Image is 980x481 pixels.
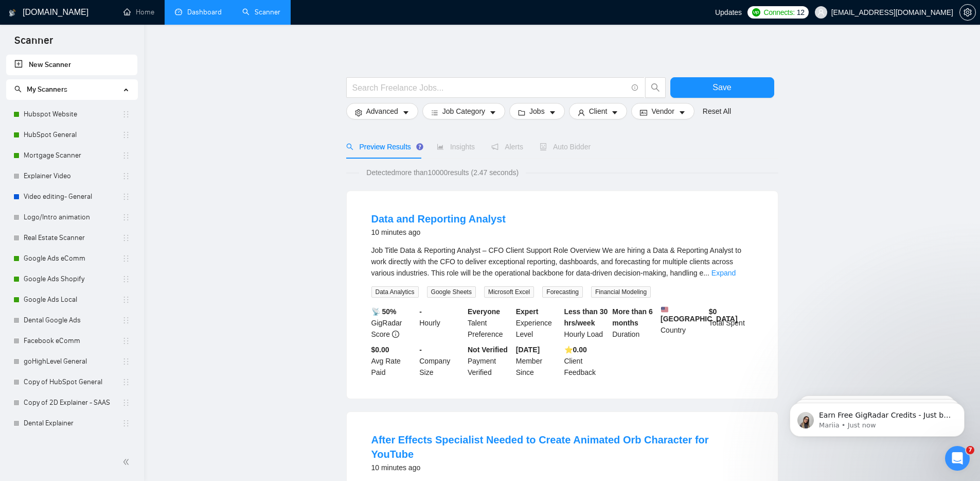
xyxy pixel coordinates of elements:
span: bars [431,109,438,116]
span: search [646,83,665,92]
div: Tooltip anchor [415,142,424,151]
div: 10 minutes ago [371,226,506,238]
li: Explainer Video [6,166,137,186]
div: Payment Verified [466,344,514,378]
div: Job Title Data & Reporting Analyst – CFO Client Support Role Overview We are hiring a Data & Repo... [371,245,753,279]
span: area-chart [437,143,444,150]
button: Save [670,77,774,98]
a: Mortgage Scanner [24,145,122,166]
li: Google Ads Local [6,289,137,310]
b: [DATE] [516,346,540,354]
span: holder [122,399,130,407]
div: Hourly Load [562,306,611,340]
span: Connects: [763,7,794,18]
li: Dental Explainer [6,413,137,434]
div: Talent Preference [466,306,514,340]
a: Real Estate Scanner [24,228,122,248]
div: Hourly [417,306,466,340]
div: Duration [610,306,658,340]
span: caret-down [402,109,409,116]
button: folderJobscaret-down [509,103,565,119]
a: Data and Reporting Analyst [371,213,506,225]
li: Dental Google Ads [6,310,137,331]
span: caret-down [549,109,556,116]
button: setting [959,4,976,21]
div: Experience Level [514,306,562,340]
b: - [419,346,422,354]
a: Logo/Intro animation [24,207,122,228]
span: My Scanners [14,85,67,94]
span: Auto Bidder [540,143,591,151]
div: Company Size [417,344,466,378]
a: Copy of 2D Explainer - SAAS [24,392,122,413]
img: upwork-logo.png [752,8,760,16]
span: Alerts [491,143,523,151]
span: My Scanners [27,85,67,94]
span: holder [122,193,130,201]
span: notification [491,143,498,150]
li: Copy of 2D Explainer - SAAS [6,392,137,413]
b: $ 0 [709,307,717,316]
li: Google Ads Shopify [6,269,137,289]
div: Avg Rate Paid [369,344,418,378]
span: double-left [122,457,133,467]
a: New Scanner [14,55,129,75]
span: Data Analytics [371,286,419,298]
a: Expand [711,269,736,277]
span: Save [712,81,731,94]
b: Not Verified [468,346,508,354]
span: caret-down [611,109,618,116]
span: Advanced [366,106,398,117]
span: Detected more than 10000 results (2.47 seconds) [359,167,526,178]
div: GigRadar Score [369,306,418,340]
b: Expert [516,307,539,316]
b: 📡 50% [371,307,397,316]
span: holder [122,357,130,366]
span: Client [589,106,608,117]
span: Preview Results [346,143,420,151]
span: caret-down [489,109,496,116]
li: Facebook eComm [6,331,137,351]
a: Explainer Video [24,166,122,186]
li: Copy of HubSpot General [6,372,137,392]
span: Financial Modeling [591,286,651,298]
span: setting [960,8,975,16]
span: Job Category [442,106,485,117]
a: setting [959,8,976,16]
button: idcardVendorcaret-down [631,103,694,119]
span: holder [122,172,130,180]
span: Scanner [6,33,61,55]
span: Microsoft Excel [484,286,534,298]
span: ... [703,269,709,277]
span: holder [122,254,130,263]
span: search [14,85,22,93]
a: After Effects Specialist Needed to Create Animated Orb Character for YouTube [371,434,709,460]
li: Logo/Intro animation [6,207,137,228]
span: Google Sheets [427,286,476,298]
span: Vendor [651,106,674,117]
span: info-circle [392,331,399,338]
b: Everyone [468,307,500,316]
a: Copy of HubSpot General [24,372,122,392]
span: Jobs [529,106,545,117]
span: holder [122,296,130,304]
span: holder [122,234,130,242]
span: search [346,143,353,150]
span: user [578,109,585,116]
b: More than 6 months [612,307,653,327]
li: goHighLevel General [6,351,137,372]
li: HubSpot General [6,125,137,145]
a: Google Ads Local [24,289,122,310]
div: Country [658,306,707,340]
b: ⭐️ 0.00 [564,346,587,354]
span: holder [122,131,130,139]
img: 🇺🇸 [661,306,668,313]
li: Video editing- General [6,186,137,207]
span: holder [122,419,130,427]
a: searchScanner [242,8,280,16]
a: homeHome [123,8,154,16]
li: Hubspot Website [6,104,137,125]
